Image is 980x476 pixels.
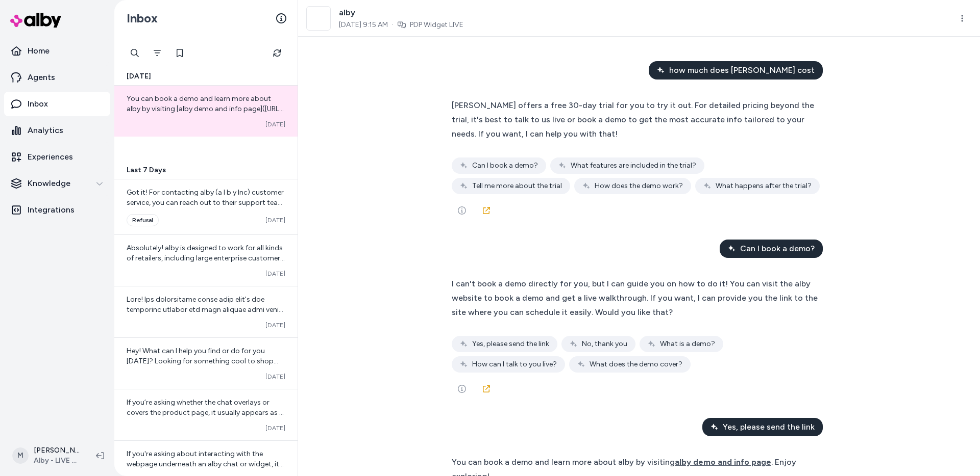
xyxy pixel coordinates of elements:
[472,181,562,191] span: Tell me more about the trial
[590,359,682,369] span: What does the demo cover?
[669,64,815,76] span: how much does [PERSON_NAME] cost
[4,198,110,222] a: Integrations
[127,71,151,82] span: [DATE]
[452,379,472,399] button: See more
[339,20,388,30] span: [DATE] 9:15 AM
[127,165,166,175] span: Last 7 Days
[723,421,815,433] span: Yes, please send the link
[28,98,48,110] p: Inbox
[10,13,61,28] img: alby Logo
[4,145,110,169] a: Experiences
[595,181,683,191] span: How does the demo work?
[114,86,298,137] a: You can book a demo and learn more about alby by visiting [alby demo and info page]([URL][DOMAIN_...
[28,151,73,163] p: Experiences
[265,321,285,329] span: [DATE]
[12,447,29,464] span: M
[4,171,110,196] button: Knowledge
[28,124,63,137] p: Analytics
[28,71,55,84] p: Agents
[410,20,463,30] a: PDP Widget LIVE
[4,118,110,143] a: Analytics
[571,161,696,171] span: What features are included in the trial?
[265,120,285,128] span: [DATE]
[127,11,158,26] h2: Inbox
[716,181,812,191] span: What happens after the trial?
[28,204,75,216] p: Integrations
[582,339,627,349] span: No, thank you
[127,214,159,226] div: refusal
[34,445,80,456] p: [PERSON_NAME]
[392,20,394,30] span: ·
[452,100,814,139] span: [PERSON_NAME] offers a free 30-day trial for you to try it out. For detailed pricing beyond the t...
[265,424,285,432] span: [DATE]
[4,65,110,90] a: Agents
[472,339,549,349] span: Yes, please send the link
[265,373,285,381] span: [DATE]
[114,179,298,234] a: Got it! For contacting alby (a l b y Inc) customer service, you can reach out to their support te...
[127,244,285,375] span: Absolutely! alby is designed to work for all kinds of retailers, including large enterprise custo...
[452,279,818,317] span: I can't book a demo directly for you, but I can guide you on how to do it! You can visit the alby...
[267,43,287,63] button: Refresh
[114,234,298,286] a: Absolutely! alby is designed to work for all kinds of retailers, including large enterprise custo...
[472,359,557,369] span: How can I talk to you live?
[307,7,330,30] img: alby.com
[28,177,70,190] p: Knowledge
[34,456,80,466] span: Alby - LIVE on [DOMAIN_NAME]
[147,43,167,63] button: Filter
[6,439,88,472] button: M[PERSON_NAME]Alby - LIVE on [DOMAIN_NAME]
[127,188,284,268] span: Got it! For contacting alby (a l b y Inc) customer service, you can reach out to their support te...
[265,270,285,278] span: [DATE]
[114,389,298,440] a: If you’re asking whether the chat overlays or covers the product page, it usually appears as a sm...
[472,161,538,171] span: Can I book a demo?
[127,94,284,123] span: You can book a demo and learn more about alby by visiting [alby demo and info page]([URL][DOMAIN_...
[127,347,278,376] span: Hey! What can I help you find or do for you [DATE]? Looking for something cool to shop for?
[339,7,463,19] span: alby
[265,216,285,224] span: [DATE]
[28,45,50,57] p: Home
[114,337,298,389] a: Hey! What can I help you find or do for you [DATE]? Looking for something cool to shop for?[DATE]
[740,243,815,255] span: Can I book a demo?
[4,92,110,116] a: Inbox
[452,200,472,221] button: See more
[4,39,110,63] a: Home
[675,457,771,467] span: alby demo and info page
[660,339,715,349] span: What is a demo?
[114,286,298,337] a: Lore! Ips dolorsitame conse adip elit's doe temporinc utlabor etd magn aliquae admi veni 50 quisn...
